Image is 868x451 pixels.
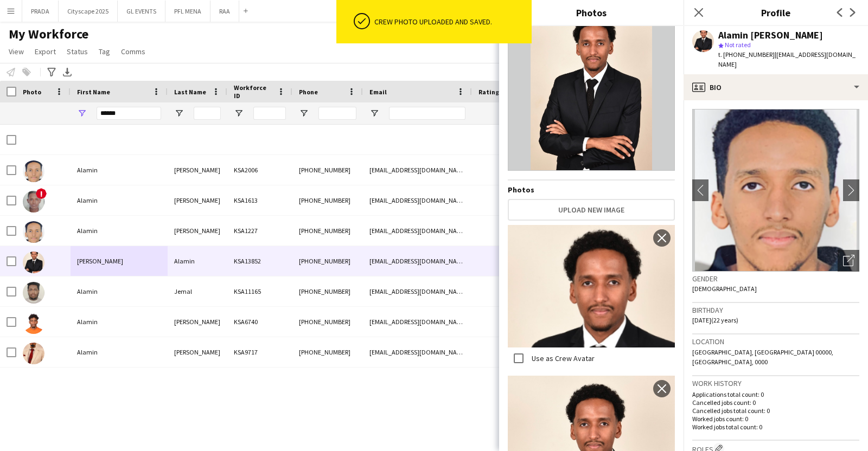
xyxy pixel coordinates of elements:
button: GL EVENTS [118,1,165,22]
div: KSA11165 [227,276,292,306]
div: Alamin [71,276,168,306]
button: Open Filter Menu [77,108,87,118]
div: KSA1227 [227,216,292,246]
div: [PHONE_NUMBER] [292,307,363,337]
input: Email Filter Input [389,107,465,120]
div: KSA6740 [227,307,292,337]
img: Alamin Omar Alamin [23,252,44,273]
div: [PHONE_NUMBER] [292,337,363,367]
span: [DEMOGRAPHIC_DATA] [692,285,757,293]
div: Alamin [71,337,168,367]
span: | [EMAIL_ADDRESS][DOMAIN_NAME] [718,50,856,68]
div: KSA13852 [227,246,292,276]
div: [EMAIL_ADDRESS][DOMAIN_NAME] [363,155,472,185]
img: Crew avatar [508,8,675,171]
img: Alamin Omar [23,343,44,364]
h4: Photos [508,185,675,195]
p: Worked jobs total count: 0 [692,423,859,431]
button: Open Filter Menu [299,108,309,118]
h3: Birthday [692,305,859,315]
div: Alamin [71,307,168,337]
span: Phone [299,88,318,96]
span: View [9,47,24,56]
img: Alamin Jemal [23,282,44,304]
img: Alamin Omar [23,221,44,243]
div: Alamin [168,246,227,276]
div: KSA2006 [227,155,292,185]
span: Photo [23,88,41,96]
a: View [4,44,28,59]
img: Alamin Omar [23,160,44,182]
a: Comms [117,44,150,59]
span: Email [369,88,387,96]
div: Alamin [PERSON_NAME] [718,30,823,40]
div: [PERSON_NAME] [168,337,227,367]
span: Last Name [174,88,206,96]
div: Alamin [71,216,168,246]
button: Open Filter Menu [369,108,379,118]
button: Open Filter Menu [174,108,184,118]
p: Worked jobs count: 0 [692,415,859,423]
app-action-btn: Export XLSX [61,66,74,79]
a: Tag [94,44,114,59]
div: [PERSON_NAME] [168,216,227,246]
span: [GEOGRAPHIC_DATA], [GEOGRAPHIC_DATA] 00000, [GEOGRAPHIC_DATA], 0000 [692,348,833,366]
span: [DATE] (22 years) [692,316,738,324]
div: [PHONE_NUMBER] [292,276,363,306]
img: Alamin Ahmed [23,312,44,334]
div: Bio [684,74,868,100]
button: PFL MENA [165,1,210,22]
input: Workforce ID Filter Input [253,107,286,120]
img: Crew photo 1143064 [508,225,675,347]
button: Open Filter Menu [234,108,244,118]
div: Open photos pop-in [838,250,859,272]
span: Comms [121,47,145,56]
div: [EMAIL_ADDRESS][DOMAIN_NAME] [363,216,472,246]
span: Tag [99,47,110,56]
div: [EMAIL_ADDRESS][DOMAIN_NAME] [363,276,472,306]
span: Workforce ID [234,83,273,100]
h3: Location [692,337,859,346]
p: Cancelled jobs count: 0 [692,398,859,407]
button: PRADA [22,1,59,22]
span: First Name [77,88,110,96]
div: [EMAIL_ADDRESS][DOMAIN_NAME] [363,246,472,276]
div: [PERSON_NAME] [168,307,227,337]
button: RAA [210,1,239,22]
span: Rating [478,88,499,96]
div: Alamin [71,185,168,215]
div: [EMAIL_ADDRESS][DOMAIN_NAME] [363,307,472,337]
a: Status [62,44,92,59]
span: ! [36,188,47,199]
div: [EMAIL_ADDRESS][DOMAIN_NAME] [363,185,472,215]
p: Applications total count: 0 [692,390,859,398]
input: Phone Filter Input [318,107,356,120]
img: Crew avatar or photo [692,109,859,272]
a: Export [30,44,60,59]
h3: Photos [499,5,684,20]
button: Upload new image [508,199,675,221]
span: Not rated [725,41,751,49]
p: Cancelled jobs total count: 0 [692,407,859,415]
input: Last Name Filter Input [194,107,221,120]
div: [PHONE_NUMBER] [292,155,363,185]
input: First Name Filter Input [97,107,161,120]
div: [EMAIL_ADDRESS][DOMAIN_NAME] [363,337,472,367]
div: [PERSON_NAME] [71,246,168,276]
label: Use as Crew Avatar [529,353,595,363]
div: [PHONE_NUMBER] [292,246,363,276]
img: Alamin Jamal [23,191,44,212]
span: My Workforce [9,26,88,42]
h3: Profile [684,5,868,20]
div: KSA1613 [227,185,292,215]
h3: Work history [692,378,859,388]
div: Alamin [71,155,168,185]
h3: Gender [692,274,859,284]
button: Cityscape 2025 [59,1,118,22]
div: [PHONE_NUMBER] [292,185,363,215]
div: Crew photo uploaded and saved. [374,17,527,27]
div: Jemal [168,276,227,306]
div: KSA9717 [227,337,292,367]
div: [PHONE_NUMBER] [292,216,363,246]
app-action-btn: Advanced filters [45,66,58,79]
